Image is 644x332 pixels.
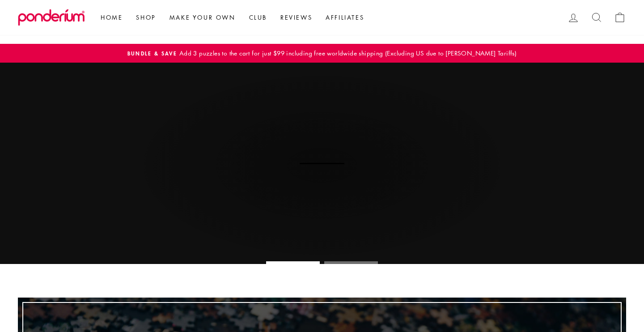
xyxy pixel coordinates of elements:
span: Bundle & Save [127,49,177,57]
a: Home [94,9,129,26]
a: Make Your Own [163,9,242,26]
ul: Primary [89,9,371,26]
a: Club [242,9,274,26]
span: Add 3 puzzles to the cart for just $99 including free worldwide shipping (Excluding US due to [PE... [177,48,517,57]
a: Bundle & SaveAdd 3 puzzles to the cart for just $99 including free worldwide shipping (Excluding ... [20,48,624,58]
li: Page dot 2 [324,261,378,264]
a: Shop [129,9,162,26]
img: Ponderium [18,9,85,26]
a: Affiliates [319,9,371,26]
li: Page dot 1 [266,261,320,264]
a: Reviews [274,9,319,26]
